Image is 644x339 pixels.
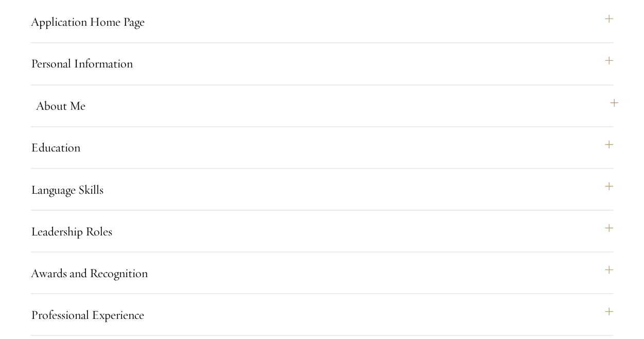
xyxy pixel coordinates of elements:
[36,93,618,118] button: About Me
[31,51,613,76] button: Personal Information
[31,135,613,160] button: Education
[31,218,613,243] button: Leadership Roles
[31,177,613,201] button: Language Skills
[31,302,613,327] button: Professional Experience
[31,260,613,285] button: Awards and Recognition
[31,9,613,34] button: Application Home Page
